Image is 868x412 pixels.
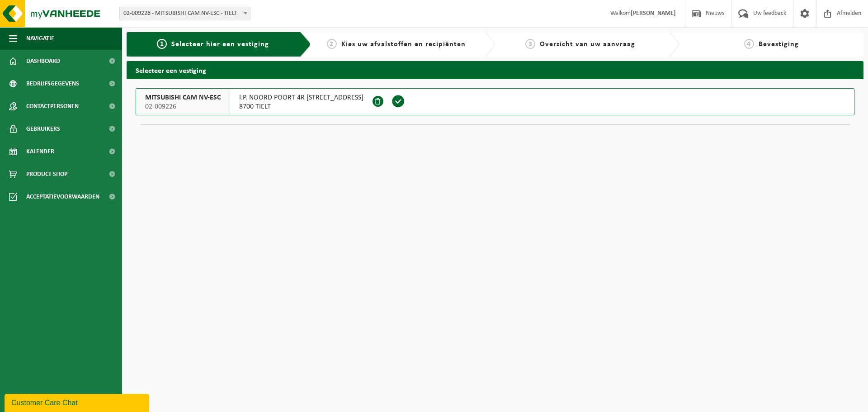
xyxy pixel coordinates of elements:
button: MITSUBISHI CAM NV-ESC 02-009226 I.P. NOORD POORT 4R [STREET_ADDRESS]8700 TIELT [136,88,854,115]
span: 4 [744,39,754,49]
strong: [PERSON_NAME] [631,10,676,17]
span: 02-009226 [145,102,221,111]
span: Overzicht van uw aanvraag [540,41,635,48]
span: 2 [327,39,337,49]
h2: Selecteer een vestiging [127,61,863,79]
span: Kies uw afvalstoffen en recipiënten [341,41,466,48]
span: 8700 TIELT [239,102,363,111]
span: Bedrijfsgegevens [26,72,79,95]
span: 02-009226 - MITSUBISHI CAM NV-ESC - TIELT [119,7,250,20]
span: 02-009226 - MITSUBISHI CAM NV-ESC - TIELT [120,7,250,20]
span: 3 [525,39,535,49]
span: Bevestiging [759,41,799,48]
span: Navigatie [26,27,54,50]
span: Gebruikers [26,118,60,140]
span: Dashboard [26,50,60,72]
span: Acceptatievoorwaarden [26,185,99,208]
span: Contactpersonen [26,95,79,118]
span: Selecteer hier een vestiging [171,41,269,48]
span: Kalender [26,140,54,163]
iframe: chat widget [5,392,151,412]
span: 1 [157,39,167,49]
span: MITSUBISHI CAM NV-ESC [145,93,221,102]
span: Product Shop [26,163,67,185]
span: I.P. NOORD POORT 4R [STREET_ADDRESS] [239,93,363,102]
